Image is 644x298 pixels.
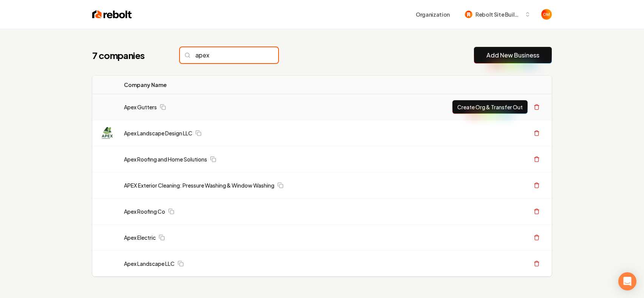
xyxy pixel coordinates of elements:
a: Apex Roofing and Home Solutions [124,155,207,163]
a: Apex Roofing Co [124,208,165,215]
img: Omar Molai [541,9,552,20]
div: Open Intercom Messenger [618,272,636,290]
img: Apex Landscape LLC logo [101,258,113,270]
img: Apex Roofing and Home Solutions logo [101,153,113,165]
span: Rebolt Site Builder [475,11,522,19]
button: Organization [411,8,454,21]
button: Add New Business [474,47,552,64]
img: Rebolt Site Builder [465,11,472,18]
button: Create Org & Transfer Out [452,100,528,114]
h1: 7 companies [92,49,165,61]
a: Apex Landscape LLC [124,260,175,267]
input: Search... [180,47,278,63]
a: Apex Gutters [124,103,157,111]
a: Add New Business [486,51,539,60]
a: APEX Exterior Cleaning: Pressure Washing & Window Washing [124,182,274,189]
img: Apex Landscape Design LLC logo [101,127,113,139]
button: Open user button [541,9,552,20]
th: Company Name [118,76,387,94]
img: Rebolt Logo [92,9,132,20]
a: Apex Landscape Design LLC [124,129,192,137]
a: Apex Electric [124,234,156,241]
